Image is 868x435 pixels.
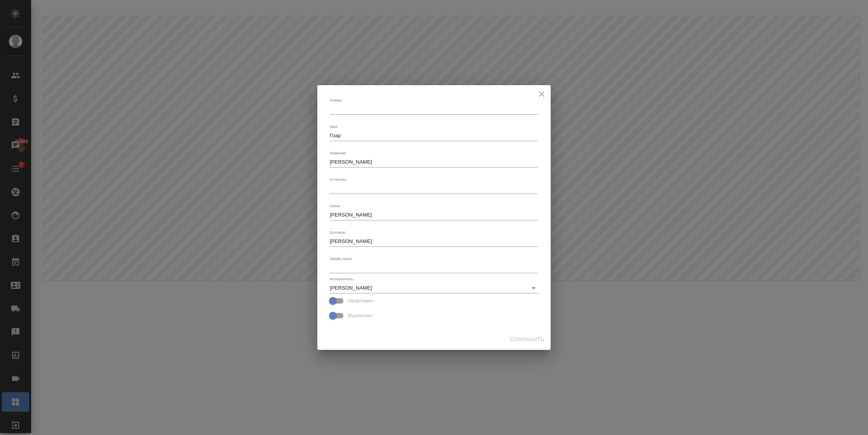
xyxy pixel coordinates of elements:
button: close [536,88,548,100]
textarea: [PERSON_NAME] [330,159,538,165]
textarea: [PERSON_NAME] [330,212,538,218]
label: Исполнитель: [330,277,354,281]
button: Open [528,283,539,293]
textarea: [PERSON_NAME] [330,238,538,244]
label: Номер [330,98,341,102]
label: Имя [330,125,337,129]
textarea: Гоар [330,133,538,138]
label: Отчество [330,178,346,182]
span: Выключен [348,312,373,320]
span: Неактивен [348,297,373,305]
label: Name [330,204,340,208]
label: Фамилия [330,151,346,155]
label: Surname [330,231,345,234]
label: Middle name [330,257,352,261]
